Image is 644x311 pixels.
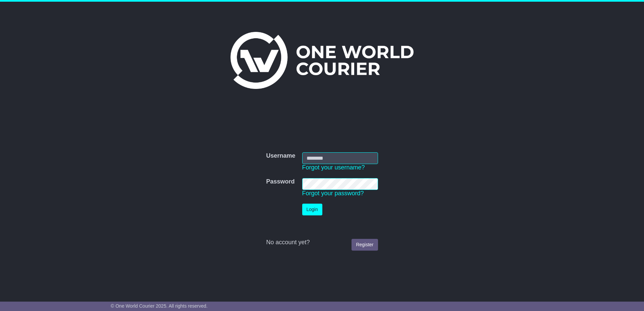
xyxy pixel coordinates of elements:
label: Username [266,152,295,160]
label: Password [266,178,294,186]
a: Forgot your password? [302,190,364,197]
button: Login [302,204,322,215]
img: One World [230,32,414,89]
span: © One World Courier 2025. All rights reserved. [111,303,208,309]
div: No account yet? [266,239,378,246]
a: Forgot your username? [302,164,365,171]
a: Register [352,239,378,251]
